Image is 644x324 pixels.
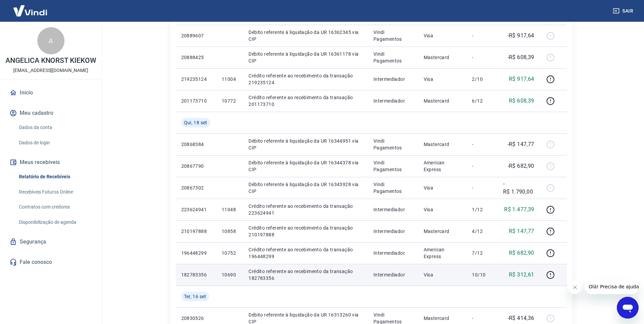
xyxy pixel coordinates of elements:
[424,206,461,213] p: Visa
[472,184,492,191] p: -
[504,205,534,214] p: R$ 1.477,39
[503,180,534,196] p: -R$ 1.790,00
[617,297,639,319] iframe: Botão para abrir a janela de mensagens
[424,76,461,83] p: Visa
[373,206,413,213] p: Intermediador
[4,5,57,10] span: Olá! Precisa de ajuda?
[509,249,534,257] p: R$ 682,90
[16,136,93,150] a: Dados de login
[181,141,211,148] p: 20868384
[249,29,362,42] p: Débito referente à liquidação da UR 16362345 via CIP
[8,234,93,249] a: Segurança
[373,138,413,151] p: Vindi Pagamentos
[508,53,534,61] p: -R$ 608,39
[472,250,492,256] p: 7/12
[181,228,211,235] p: 210197888
[249,181,362,195] p: Débito referente à liquidação da UR 16343928 via CIP
[13,67,88,74] p: [EMAIL_ADDRESS][DOMAIN_NAME]
[16,215,93,229] a: Disponibilização de agenda
[509,97,534,105] p: R$ 608,39
[8,85,93,100] a: Início
[249,203,362,216] p: Crédito referente ao recebimento da transação 223624941
[472,97,492,104] p: 6/12
[373,76,413,83] p: Intermediador
[8,255,93,270] a: Fale conosco
[472,54,492,61] p: -
[222,228,238,235] p: 10858
[424,159,461,173] p: American Express
[509,271,534,279] p: R$ 312,61
[16,170,93,184] a: Relatório de Recebíveis
[508,162,534,170] p: -R$ 682,90
[222,271,238,278] p: 10690
[508,140,534,148] p: -R$ 147,77
[568,281,582,294] iframe: Fechar mensagem
[373,29,413,42] p: Vindi Pagamentos
[424,54,461,61] p: Mastercard
[249,268,362,282] p: Crédito referente ao recebimento da transação 182783356
[508,314,534,322] p: -R$ 414,36
[8,106,93,121] button: Meu cadastro
[249,94,362,108] p: Crédito referente ao recebimento da transação 201173710
[472,271,492,278] p: 10/10
[424,271,461,278] p: Visa
[37,27,65,54] div: A
[222,76,238,83] p: 11004
[424,315,461,322] p: Mastercard
[472,32,492,39] p: -
[508,32,534,40] p: -R$ 917,64
[222,97,238,104] p: 10772
[222,206,238,213] p: 11048
[373,159,413,173] p: Vindi Pagamentos
[472,76,492,83] p: 2/10
[373,271,413,278] p: Intermediador
[509,227,534,235] p: R$ 147,77
[424,184,461,191] p: Visa
[373,97,413,104] p: Intermediador
[249,51,362,64] p: Débito referente à liquidação da UR 16361178 via CIP
[373,250,413,256] p: Intermediador
[181,184,211,191] p: 20867302
[181,76,211,83] p: 219235124
[181,97,211,104] p: 201173710
[373,228,413,235] p: Intermediador
[472,141,492,148] p: -
[472,163,492,169] p: -
[509,75,534,83] p: R$ 917,64
[184,293,206,300] span: Ter, 16 set
[16,200,93,214] a: Contratos com credores
[585,279,639,294] iframe: Mensagem da empresa
[16,185,93,199] a: Recebíveis Futuros Online
[181,54,211,61] p: 20888425
[424,97,461,104] p: Mastercard
[8,0,52,21] img: Vindi
[184,119,207,126] span: Qui, 18 set
[424,32,461,39] p: Visa
[424,141,461,148] p: Mastercard
[8,155,93,170] button: Meus recebíveis
[5,57,96,64] p: ANGELICA KNORST KIEKOW
[424,228,461,235] p: Mastercard
[181,271,211,278] p: 182783356
[472,206,492,213] p: 1/12
[181,315,211,322] p: 20830526
[611,5,636,17] button: Sair
[249,224,362,238] p: Crédito referente ao recebimento da transação 210197888
[181,163,211,169] p: 20867790
[181,250,211,256] p: 196448299
[181,32,211,39] p: 20889607
[373,181,413,195] p: Vindi Pagamentos
[472,315,492,322] p: -
[424,246,461,260] p: American Express
[249,159,362,173] p: Débito referente à liquidação da UR 16344378 via CIP
[472,228,492,235] p: 4/12
[249,72,362,86] p: Crédito referente ao recebimento da transação 219235124
[373,51,413,64] p: Vindi Pagamentos
[249,138,362,151] p: Débito referente à liquidação da UR 16344951 via CIP
[249,246,362,260] p: Crédito referente ao recebimento da transação 196448299
[222,250,238,256] p: 10752
[181,206,211,213] p: 223624941
[16,121,93,134] a: Dados da conta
